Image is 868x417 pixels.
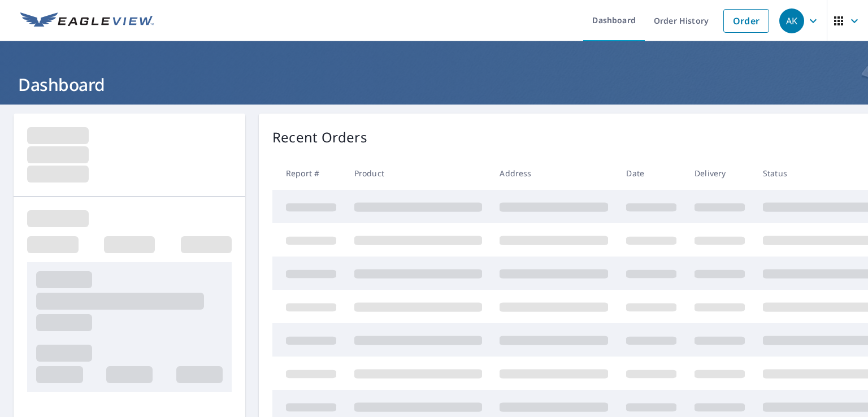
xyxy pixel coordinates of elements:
[272,157,345,190] th: Report #
[779,8,804,33] div: AK
[14,73,854,96] h1: Dashboard
[685,157,754,190] th: Delivery
[491,157,617,190] th: Address
[617,157,685,190] th: Date
[20,12,154,29] img: EV Logo
[272,127,367,147] p: Recent Orders
[345,157,491,190] th: Product
[723,9,769,33] a: Order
